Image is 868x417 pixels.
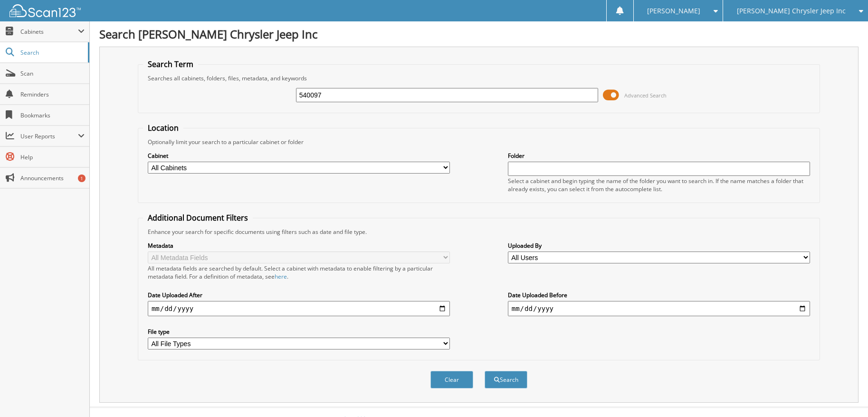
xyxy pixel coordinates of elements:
span: Bookmarks [20,111,85,119]
span: [PERSON_NAME] [647,8,700,14]
div: Searches all cabinets, folders, files, metadata, and keywords [143,74,815,82]
label: Uploaded By [508,242,810,250]
span: Search [20,48,83,57]
label: Cabinet [148,152,450,160]
span: [PERSON_NAME] Chrysler Jeep Inc [737,8,846,14]
span: Advanced Search [624,92,667,99]
legend: Location [143,123,183,133]
label: File type [148,328,450,336]
button: Search [485,371,527,388]
span: Announcements [20,174,85,182]
legend: Search Term [143,59,198,69]
div: All metadata fields are searched by default. Select a cabinet with metadata to enable filtering b... [148,264,450,281]
label: Date Uploaded After [148,291,450,299]
label: Metadata [148,242,450,250]
input: start [148,301,450,316]
h1: Search [PERSON_NAME] Chrysler Jeep Inc [99,26,858,42]
legend: Additional Document Filters [143,213,253,223]
label: Folder [508,152,810,160]
img: scan123-logo-white.svg [10,4,81,17]
div: Select a cabinet and begin typing the name of the folder you want to search in. If the name match... [508,177,810,193]
div: 1 [78,175,86,182]
button: Clear [430,371,473,388]
span: Scan [20,69,85,78]
div: Enhance your search for specific documents using filters such as date and file type. [143,228,815,236]
span: Cabinets [20,28,78,36]
label: Date Uploaded Before [508,291,810,299]
span: Reminders [20,90,85,98]
div: Optionally limit your search to a particular cabinet or folder [143,138,815,146]
span: Help [20,153,85,161]
span: User Reports [20,132,78,140]
input: end [508,301,810,316]
a: here [275,272,287,281]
